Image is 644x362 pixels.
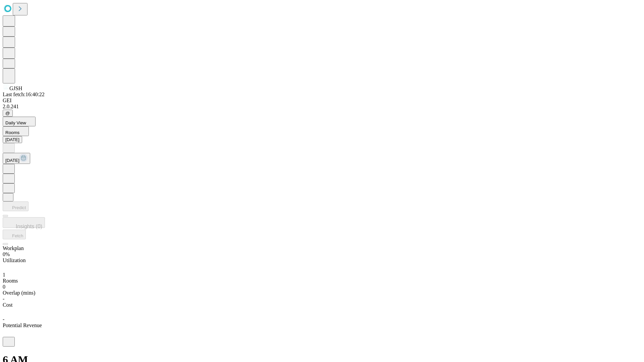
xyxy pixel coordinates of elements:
span: Workplan [3,245,24,251]
span: Rooms [5,130,19,135]
span: Last fetch: 16:40:22 [3,92,45,97]
button: Rooms [3,126,29,136]
span: 1 [3,272,5,278]
span: - [3,296,4,302]
button: Fetch [3,230,26,239]
span: Cost [3,302,12,308]
span: 0 [3,284,5,290]
button: @ [3,110,13,117]
div: 2.0.241 [3,104,641,110]
span: 0% [3,251,10,257]
span: [DATE] [5,158,19,163]
button: Predict [3,201,29,211]
span: Daily View [5,120,26,125]
span: GJSH [9,85,22,91]
span: Rooms [3,278,18,284]
span: Overlap (mins) [3,290,35,296]
button: [DATE] [3,153,30,164]
span: Insights (0) [16,224,42,229]
span: Potential Revenue [3,322,42,328]
span: @ [5,111,10,116]
button: Insights (0) [3,217,45,228]
button: [DATE] [3,136,22,143]
div: GEI [3,98,641,104]
span: - [3,316,4,322]
button: Daily View [3,117,36,126]
span: Utilization [3,257,25,263]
